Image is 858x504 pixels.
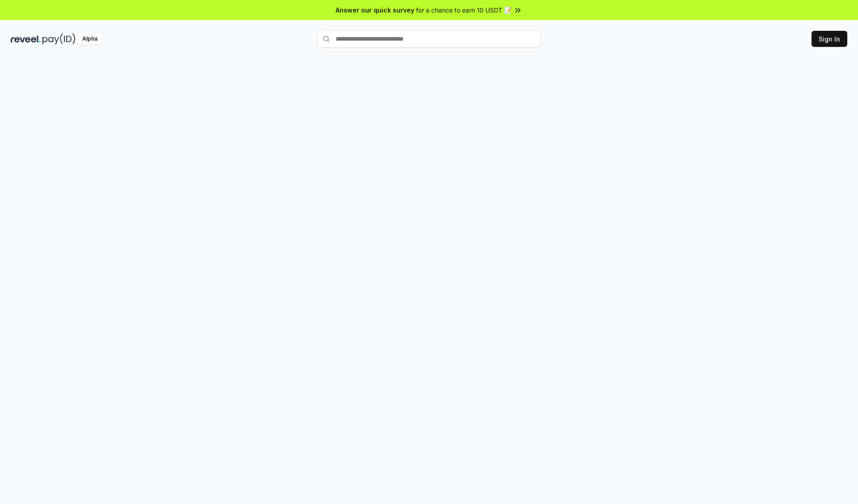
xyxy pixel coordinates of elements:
img: pay_id [42,33,76,45]
div: Alpha [77,33,102,45]
span: for a chance to earn 10 USDT 📝 [416,5,512,15]
button: Sign In [812,31,847,47]
img: reveel_dark [11,33,41,45]
span: Answer our quick survey [336,5,414,15]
